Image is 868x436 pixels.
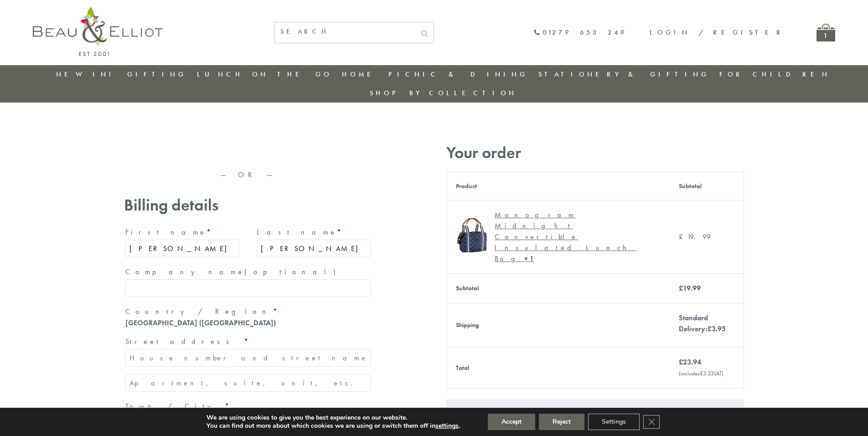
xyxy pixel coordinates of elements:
[127,70,186,79] a: Gifting
[539,414,584,430] button: Reject
[370,88,517,97] a: Shop by collection
[679,313,726,333] label: Standard Delivery:
[207,422,460,430] p: You can find out more about which cookies we are using or switch them off in .
[708,324,712,333] span: £
[342,70,378,79] a: Home
[257,225,371,240] label: Last name
[244,267,341,277] span: (optional)
[56,70,117,79] a: New in!
[679,232,687,241] span: £
[124,171,372,179] p: — OR —
[125,349,371,367] input: House number and street name
[125,318,276,328] strong: [GEOGRAPHIC_DATA] ([GEOGRAPHIC_DATA])
[679,357,701,367] bdi: 23.94
[700,369,713,377] span: 3.33
[524,254,534,263] strong: × 1
[33,7,163,56] img: logo
[679,283,701,293] bdi: 19.99
[679,369,723,377] small: (includes VAT)
[447,347,670,388] th: Total
[679,357,683,367] span: £
[456,210,660,264] a: Monogram Midnight Convertible Lunch Bag Monogram Midnight Convertible Insulated Lunch Bag× 1
[456,218,490,252] img: Monogram Midnight Convertible Lunch Bag
[275,22,415,41] input: SEARCH
[719,70,830,79] a: For Children
[125,225,239,240] label: First name
[124,196,372,215] h3: Billing details
[125,304,371,319] label: Country / Region
[447,273,670,303] th: Subtotal
[447,172,670,200] th: Product
[488,414,535,430] button: Accept
[650,28,785,37] a: Login / Register
[388,70,528,79] a: Picnic & Dining
[125,265,371,279] label: Company name
[533,29,627,36] a: 01279 653 249
[122,140,374,162] iframe: Secure express checkout frame
[197,70,332,79] a: Lunch On The Go
[670,172,744,200] th: Subtotal
[816,24,835,41] a: 1
[538,70,709,79] a: Stationery & Gifting
[435,422,459,430] button: settings
[643,415,660,429] button: Close GDPR Cookie Banner
[446,144,744,162] h3: Your order
[207,414,460,422] p: We are using cookies to give you the best experience on our website.
[679,283,683,293] span: £
[679,232,711,241] bdi: 19.99
[495,210,653,264] div: Monogram Midnight Convertible Insulated Lunch Bag
[588,414,640,430] button: Settings
[447,303,670,347] th: Shipping
[125,399,371,414] label: Town / City
[700,369,703,377] span: £
[125,374,371,392] input: Apartment, suite, unit, etc. (optional)
[708,324,726,333] bdi: 3.95
[125,334,371,349] label: Street address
